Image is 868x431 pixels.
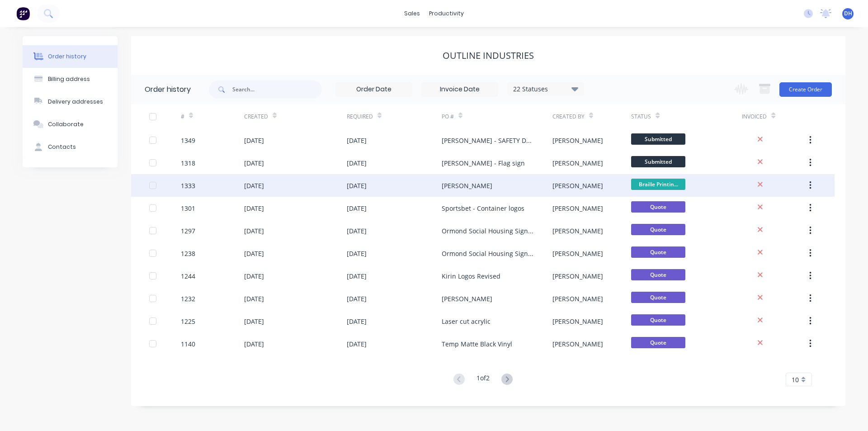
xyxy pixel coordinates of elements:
div: [PERSON_NAME] [552,158,603,168]
div: Status [631,113,651,121]
div: Collaborate [48,120,84,128]
div: [PERSON_NAME] [552,294,603,303]
span: Quote [631,246,685,258]
div: [PERSON_NAME] [442,294,492,303]
div: 22 Statuses [508,84,584,94]
span: Quote [631,269,685,280]
div: [DATE] [244,158,264,168]
div: [DATE] [244,226,264,236]
span: Quote [631,337,685,348]
span: Quote [631,201,685,213]
div: [PERSON_NAME] [552,271,603,281]
div: [PERSON_NAME] [552,339,603,349]
div: Kirin Logos Revised [442,271,500,281]
div: [DATE] [347,158,367,168]
div: Status [631,104,742,129]
div: 1244 [181,271,195,281]
div: Created [244,104,347,129]
div: [PERSON_NAME] - Flag sign [442,158,525,168]
span: Quote [631,292,685,303]
div: Sportsbet - Container logos [442,204,524,213]
div: Order history [145,84,191,95]
div: productivity [425,7,468,20]
div: Ormond Social Housing Signage [442,226,534,236]
div: [PERSON_NAME] [552,204,603,213]
div: Ormond Social Housing Signage [442,249,534,258]
span: Braille Printin... [631,179,685,190]
input: Order Date [336,83,412,96]
div: [DATE] [244,271,264,281]
div: 1333 [181,181,195,190]
div: Delivery addresses [48,98,103,106]
div: Invoiced [742,104,805,129]
div: [DATE] [244,204,264,213]
div: [PERSON_NAME] [552,226,603,236]
div: [DATE] [244,294,264,303]
div: Billing address [48,75,90,83]
div: Required [347,104,442,129]
div: PO # [442,113,454,121]
div: [DATE] [347,249,367,258]
div: 1349 [181,136,195,145]
button: Contacts [23,136,118,158]
div: [DATE] [347,204,367,213]
div: 1238 [181,249,195,258]
div: [DATE] [244,317,264,326]
div: Created [244,113,268,121]
div: [DATE] [347,317,367,326]
div: [DATE] [244,249,264,258]
div: sales [400,7,425,20]
div: Laser cut acrylic [442,317,491,326]
div: [PERSON_NAME] [552,317,603,326]
div: PO # [442,104,552,129]
div: [PERSON_NAME] [442,181,492,190]
div: [DATE] [244,181,264,190]
button: Create Order [779,82,832,97]
div: 1297 [181,226,195,236]
div: 1318 [181,158,195,168]
div: [PERSON_NAME] [552,136,603,145]
div: Outline Industries [443,50,534,61]
div: Order history [48,52,86,61]
div: Created By [552,104,632,129]
div: [DATE] [244,136,264,145]
div: 1225 [181,317,195,326]
div: Contacts [48,143,76,151]
input: Search... [232,81,322,99]
span: Submitted [631,133,685,145]
div: [DATE] [347,339,367,349]
div: 1232 [181,294,195,303]
button: Delivery addresses [23,90,118,113]
span: Submitted [631,156,685,167]
div: # [181,104,244,129]
div: [DATE] [347,136,367,145]
span: Quote [631,314,685,326]
div: Required [347,113,373,121]
div: [PERSON_NAME] [552,249,603,258]
span: 10 [792,375,799,384]
div: Created By [552,113,585,121]
div: Temp Matte Black Vinyl [442,339,512,349]
span: Quote [631,224,685,235]
div: [PERSON_NAME] - SAFETY DECAL [442,136,534,145]
img: Factory [16,7,30,20]
div: Invoiced [742,113,767,121]
div: [PERSON_NAME] [552,181,603,190]
div: [DATE] [347,181,367,190]
div: [DATE] [244,339,264,349]
div: 1 of 2 [476,373,490,386]
div: 1301 [181,204,195,213]
span: DH [844,9,852,18]
div: 1140 [181,339,195,349]
button: Collaborate [23,113,118,136]
div: [DATE] [347,271,367,281]
div: [DATE] [347,294,367,303]
div: # [181,113,184,121]
button: Billing address [23,68,118,90]
button: Order history [23,45,118,68]
div: [DATE] [347,226,367,236]
input: Invoice Date [422,83,498,96]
